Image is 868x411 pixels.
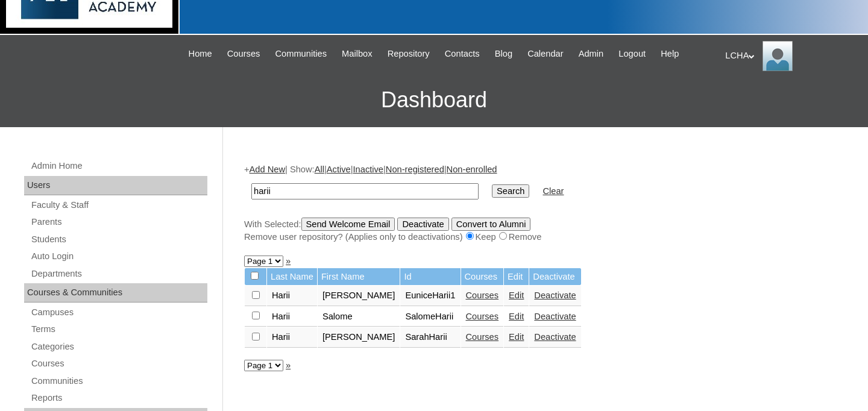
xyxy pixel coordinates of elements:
[315,165,324,174] a: All
[529,268,580,286] td: Deactivate
[24,176,207,195] div: Users
[30,215,207,230] a: Parents
[492,184,529,198] input: Search
[509,332,524,342] a: Edit
[618,47,646,61] span: Logout
[466,290,499,300] a: Courses
[725,41,856,71] div: LCHA
[466,332,499,342] a: Courses
[612,47,652,61] a: Logout
[400,307,460,327] td: SalomeHarii
[227,47,260,61] span: Courses
[318,286,400,306] td: [PERSON_NAME]
[445,47,480,61] span: Contacts
[466,312,499,321] a: Courses
[30,356,207,371] a: Courses
[301,218,395,231] input: Send Welcome Email
[400,327,460,348] td: SarahHarii
[267,327,317,348] td: Harii
[327,165,351,174] a: Active
[579,47,604,61] span: Admin
[318,327,400,348] td: [PERSON_NAME]
[400,268,460,286] td: Id
[30,158,207,174] a: Admin Home
[534,312,576,321] a: Deactivate
[342,47,373,61] span: Mailbox
[509,312,524,321] a: Edit
[267,286,317,306] td: Harii
[661,47,679,61] span: Help
[397,218,448,231] input: Deactivate
[30,391,207,406] a: Reports
[244,231,841,243] div: Remove user repository? (Applies only to deactivations) Keep Remove
[527,47,563,61] span: Calendar
[386,165,444,174] a: Non-registered
[221,47,266,61] a: Courses
[30,198,207,213] a: Faculty & Staff
[534,332,576,342] a: Deactivate
[24,283,207,303] div: Courses & Communities
[30,339,207,354] a: Categories
[30,249,207,264] a: Auto Login
[267,268,317,286] td: Last Name
[655,47,685,61] a: Help
[388,47,430,61] span: Repository
[30,322,207,337] a: Terms
[183,47,218,61] a: Home
[400,286,460,306] td: EuniceHarii1
[244,163,841,243] div: + | Show: | | | |
[244,218,841,243] div: With Selected:
[451,218,531,231] input: Convert to Alumni
[534,290,576,300] a: Deactivate
[30,232,207,247] a: Students
[286,360,291,370] a: »
[6,73,862,127] h3: Dashboard
[542,186,564,196] a: Clear
[251,183,479,199] input: Search
[318,307,400,327] td: Salome
[189,47,212,61] span: Home
[30,305,207,320] a: Campuses
[495,47,512,61] span: Blog
[353,165,384,174] a: Inactive
[573,47,610,61] a: Admin
[30,374,207,389] a: Communities
[336,47,379,61] a: Mailbox
[461,268,504,286] td: Courses
[509,290,524,300] a: Edit
[286,256,291,266] a: »
[521,47,569,61] a: Calendar
[250,165,285,174] a: Add New
[382,47,436,61] a: Repository
[267,307,317,327] td: Harii
[269,47,333,61] a: Communities
[763,41,793,71] img: LCHA Admin
[275,47,327,61] span: Communities
[318,268,400,286] td: First Name
[489,47,518,61] a: Blog
[504,268,529,286] td: Edit
[30,266,207,281] a: Departments
[439,47,486,61] a: Contacts
[447,165,497,174] a: Non-enrolled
